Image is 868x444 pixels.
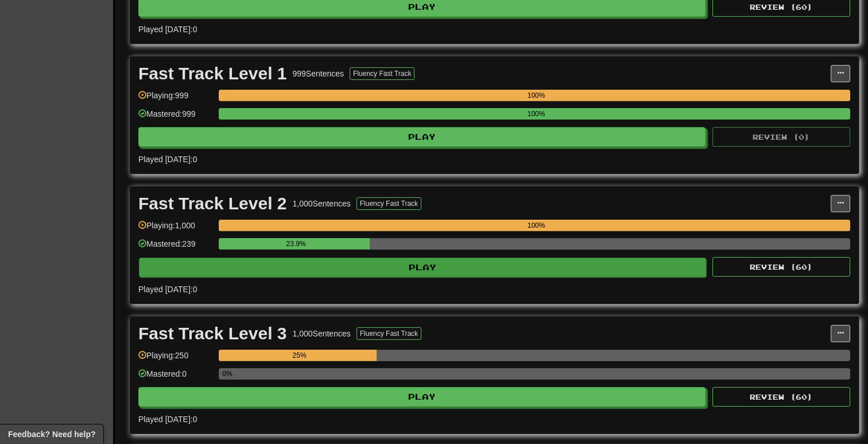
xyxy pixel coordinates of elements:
[138,415,197,424] span: Played [DATE]: 0
[138,195,287,212] div: Fast Track Level 2
[138,350,213,369] div: Playing: 250
[222,238,370,250] div: 23.9%
[138,325,287,342] div: Fast Track Level 3
[712,387,850,407] button: Review (60)
[8,428,95,440] span: Open feedback widget
[138,65,287,82] div: Fast Track Level 1
[350,67,414,80] button: Fluency Fast Track
[138,285,197,294] span: Played [DATE]: 0
[222,108,850,120] div: 100%
[712,257,850,277] button: Review (60)
[712,127,850,147] button: Review (0)
[138,25,197,34] span: Played [DATE]: 0
[139,258,706,277] button: Play
[222,220,850,231] div: 100%
[138,108,213,127] div: Mastered: 999
[138,155,197,164] span: Played [DATE]: 0
[138,387,706,407] button: Play
[356,197,421,210] button: Fluency Fast Track
[222,90,850,101] div: 100%
[138,220,213,239] div: Playing: 1,000
[293,198,351,209] div: 1,000 Sentences
[356,327,421,340] button: Fluency Fast Track
[138,238,213,257] div: Mastered: 239
[138,368,213,387] div: Mastered: 0
[138,90,213,109] div: Playing: 999
[293,68,344,79] div: 999 Sentences
[138,127,706,147] button: Play
[293,328,351,339] div: 1,000 Sentences
[222,350,377,361] div: 25%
